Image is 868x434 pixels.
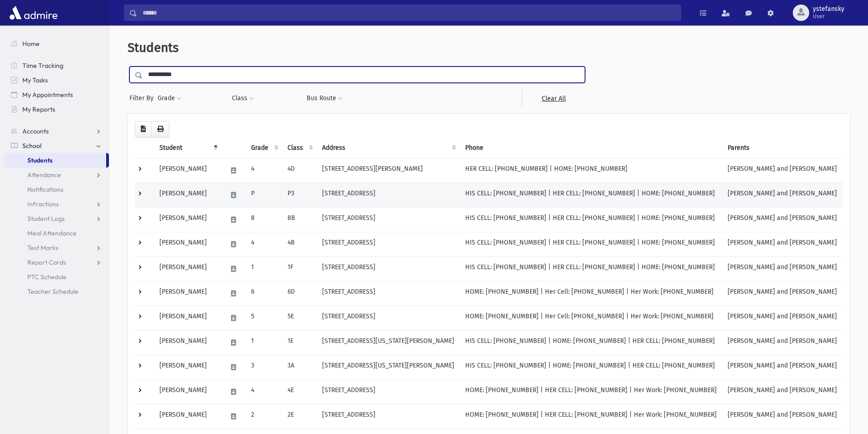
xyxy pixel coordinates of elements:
td: [PERSON_NAME] [154,404,221,429]
td: 1 [246,256,282,281]
td: [PERSON_NAME] [154,256,221,281]
td: [PERSON_NAME] and [PERSON_NAME] [722,158,842,183]
td: 1E [282,330,317,355]
span: Home [22,40,40,48]
td: [PERSON_NAME] [154,379,221,404]
td: [PERSON_NAME] [154,232,221,256]
td: 8 [246,207,282,232]
td: 4E [282,379,317,404]
span: Meal Attendance [27,229,77,237]
td: HOME: [PHONE_NUMBER] | HER CELL: [PHONE_NUMBER] | Her Work: [PHONE_NUMBER] [460,404,722,429]
td: [PERSON_NAME] and [PERSON_NAME] [722,404,842,429]
td: [PERSON_NAME] [154,355,221,379]
td: [PERSON_NAME] [154,207,221,232]
td: [PERSON_NAME] [154,330,221,355]
a: Students [4,153,106,168]
a: Notifications [4,182,109,197]
th: Class: activate to sort column ascending [282,138,317,158]
a: Teacher Schedule [4,284,109,299]
td: 4D [282,158,317,183]
button: Print [151,121,169,138]
td: [PERSON_NAME] and [PERSON_NAME] [722,232,842,256]
a: Test Marks [4,240,109,255]
td: [PERSON_NAME] and [PERSON_NAME] [722,207,842,232]
a: My Reports [4,102,109,117]
td: [STREET_ADDRESS][US_STATE][PERSON_NAME] [317,355,460,379]
input: Search [137,5,681,21]
th: Grade: activate to sort column ascending [246,138,282,158]
span: Time Tracking [22,61,63,70]
a: Meal Attendance [4,226,109,240]
button: Grade [157,90,182,107]
span: Students [27,156,52,164]
a: Report Cards [4,255,109,270]
td: [STREET_ADDRESS] [317,281,460,306]
td: [PERSON_NAME] and [PERSON_NAME] [722,183,842,207]
td: [PERSON_NAME] and [PERSON_NAME] [722,281,842,306]
td: 1 [246,330,282,355]
td: [PERSON_NAME] and [PERSON_NAME] [722,355,842,379]
span: Attendance [27,171,61,179]
a: Home [4,36,109,51]
td: 2E [282,404,317,429]
span: Student Logs [27,214,65,223]
td: HOME: [PHONE_NUMBER] | Her Cell: [PHONE_NUMBER] | Her Work: [PHONE_NUMBER] [460,306,722,330]
td: [PERSON_NAME] [154,281,221,306]
span: My Appointments [22,91,73,99]
a: My Appointments [4,87,109,102]
span: User [813,13,844,20]
a: School [4,138,109,153]
td: [STREET_ADDRESS][US_STATE][PERSON_NAME] [317,330,460,355]
td: HIS CELL: [PHONE_NUMBER] | HER CELL: [PHONE_NUMBER] | HOME: [PHONE_NUMBER] [460,207,722,232]
td: [STREET_ADDRESS] [317,232,460,256]
td: [PERSON_NAME] [154,306,221,330]
th: Student: activate to sort column descending [154,138,221,158]
td: 6D [282,281,317,306]
span: My Reports [22,105,55,113]
span: Accounts [22,127,49,135]
span: Test Marks [27,244,58,252]
span: Report Cards [27,258,66,266]
td: 4 [246,379,282,404]
td: [PERSON_NAME] and [PERSON_NAME] [722,330,842,355]
td: [PERSON_NAME] and [PERSON_NAME] [722,379,842,404]
span: PTC Schedule [27,273,67,281]
td: 4 [246,158,282,183]
a: Time Tracking [4,58,109,73]
td: 3A [282,355,317,379]
td: [PERSON_NAME] [154,158,221,183]
td: [STREET_ADDRESS][PERSON_NAME] [317,158,460,183]
td: HIS CELL: [PHONE_NUMBER] | HER CELL: [PHONE_NUMBER] | HOME: [PHONE_NUMBER] [460,256,722,281]
a: Infractions [4,197,109,211]
a: Attendance [4,168,109,182]
td: HIS CELL: [PHONE_NUMBER] | HOME: [PHONE_NUMBER] | HER CELL: [PHONE_NUMBER] [460,330,722,355]
td: 1F [282,256,317,281]
a: Student Logs [4,211,109,226]
a: PTC Schedule [4,270,109,284]
a: My Tasks [4,73,109,87]
a: Clear All [522,90,585,107]
button: Class [231,90,254,107]
img: AdmirePro [7,4,60,22]
td: HOME: [PHONE_NUMBER] | HER CELL: [PHONE_NUMBER] | Her Work: [PHONE_NUMBER] [460,379,722,404]
td: HIS CELL: [PHONE_NUMBER] | HER CELL: [PHONE_NUMBER] | HOME: [PHONE_NUMBER] [460,232,722,256]
td: 5E [282,306,317,330]
th: Parents [722,138,842,158]
td: HIS CELL: [PHONE_NUMBER] | HER CELL: [PHONE_NUMBER] | HOME: [PHONE_NUMBER] [460,183,722,207]
td: [STREET_ADDRESS] [317,404,460,429]
td: [PERSON_NAME] and [PERSON_NAME] [722,306,842,330]
td: [PERSON_NAME] [154,183,221,207]
th: Address: activate to sort column ascending [317,138,460,158]
td: 4 [246,232,282,256]
span: Notifications [27,185,63,194]
td: 5 [246,306,282,330]
td: [STREET_ADDRESS] [317,183,460,207]
td: 6 [246,281,282,306]
th: Phone [460,138,722,158]
td: P [246,183,282,207]
span: Infractions [27,200,59,208]
td: 3 [246,355,282,379]
a: Accounts [4,124,109,138]
td: HER CELL: [PHONE_NUMBER] | HOME: [PHONE_NUMBER] [460,158,722,183]
span: School [22,142,41,150]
